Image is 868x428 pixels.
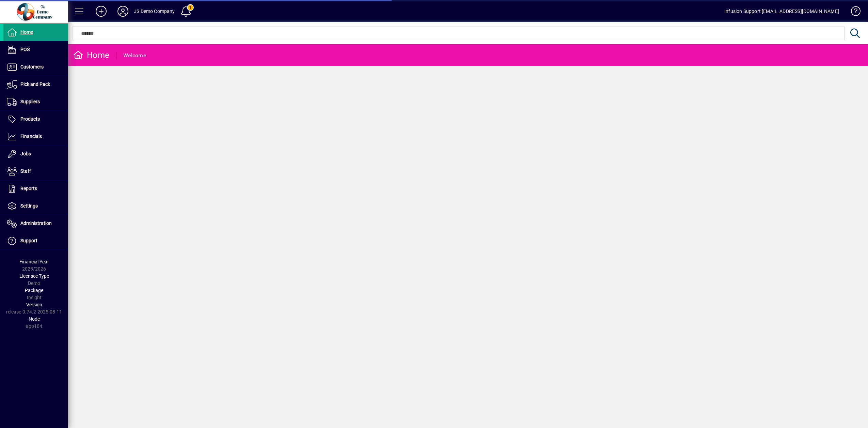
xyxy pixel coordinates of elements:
[19,259,49,264] span: Financial Year
[3,232,68,249] a: Support
[20,238,37,243] span: Support
[3,93,68,110] a: Suppliers
[90,5,112,17] button: Add
[3,215,68,232] a: Administration
[3,59,68,76] a: Customers
[20,186,37,191] span: Reports
[20,64,44,70] span: Customers
[724,6,839,17] div: Infusion Support [EMAIL_ADDRESS][DOMAIN_NAME]
[20,168,31,174] span: Staff
[73,50,109,61] div: Home
[29,316,40,322] span: Node
[20,134,42,139] span: Financials
[3,198,68,215] a: Settings
[20,99,40,104] span: Suppliers
[20,151,31,156] span: Jobs
[846,1,859,24] a: Knowledge Base
[3,41,68,58] a: POS
[20,81,50,87] span: Pick and Pack
[3,128,68,145] a: Financials
[20,47,30,52] span: POS
[3,111,68,128] a: Products
[20,116,40,122] span: Products
[19,273,49,279] span: Licensee Type
[134,6,175,17] div: JS Demo Company
[26,302,42,307] span: Version
[20,203,38,209] span: Settings
[123,50,146,61] div: Welcome
[25,288,43,293] span: Package
[20,29,33,35] span: Home
[3,163,68,180] a: Staff
[20,220,52,226] span: Administration
[3,146,68,163] a: Jobs
[112,5,134,17] button: Profile
[3,180,68,197] a: Reports
[3,76,68,93] a: Pick and Pack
